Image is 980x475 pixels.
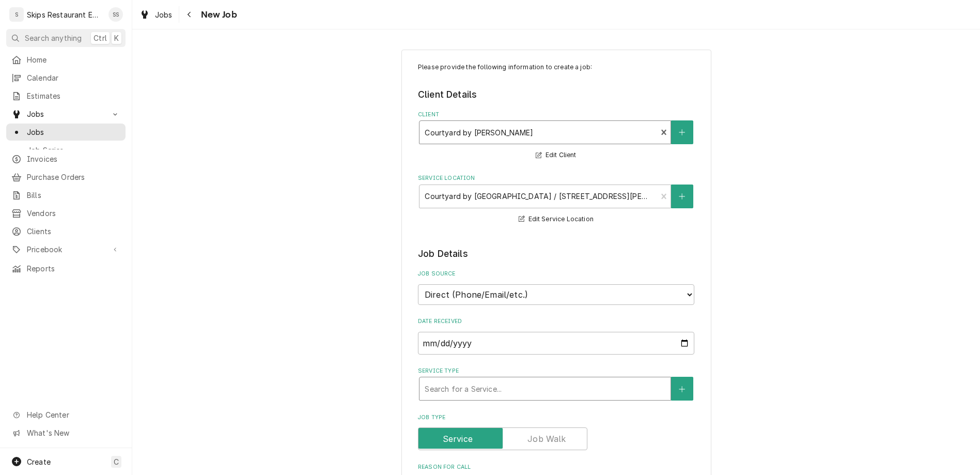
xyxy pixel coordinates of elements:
[418,332,694,355] input: yyyy-mm-dd
[27,72,120,83] span: Calendar
[418,367,694,375] label: Service Type
[6,124,126,141] a: Jobs
[418,367,694,401] div: Service Type
[27,154,120,164] span: Invoices
[6,205,126,222] a: Vendors
[534,149,578,162] button: Edit Client
[6,406,126,423] a: Go to Help Center
[6,168,126,186] a: Purchase Orders
[6,105,126,122] a: Go to Jobs
[418,317,694,326] label: Date Received
[418,174,694,225] div: Service Location
[27,54,120,65] span: Home
[6,87,126,104] a: Estimates
[418,463,694,471] label: Reason For Call
[25,33,82,43] span: Search anything
[671,120,693,144] button: Create New Client
[418,413,694,450] div: Job Type
[418,247,694,261] legend: Job Details
[679,129,685,136] svg: Create New Client
[517,213,595,226] button: Edit Service Location
[6,260,126,277] a: Reports
[27,9,103,20] div: Skips Restaurant Equipment
[418,174,694,182] label: Service Location
[108,7,123,22] div: SS
[418,88,694,101] legend: Client Details
[6,424,126,441] a: Go to What's New
[6,223,126,240] a: Clients
[6,29,126,47] button: Search anythingCtrlK
[418,111,694,162] div: Client
[6,241,126,258] a: Go to Pricebook
[6,142,126,159] a: Job Series
[27,190,120,201] span: Bills
[94,33,107,43] span: Ctrl
[418,413,694,422] label: Job Type
[671,185,693,208] button: Create New Location
[27,457,51,466] span: Create
[6,187,126,204] a: Bills
[418,270,694,304] div: Job Source
[27,226,120,237] span: Clients
[27,109,105,119] span: Jobs
[27,409,119,420] span: Help Center
[27,244,105,255] span: Pricebook
[679,386,685,393] svg: Create New Service
[27,145,120,156] span: Job Series
[27,90,120,101] span: Estimates
[6,150,126,167] a: Invoices
[27,263,120,274] span: Reports
[6,69,126,86] a: Calendar
[27,172,120,182] span: Purchase Orders
[198,8,237,22] span: New Job
[114,456,119,467] span: C
[27,208,120,219] span: Vendors
[135,6,177,23] a: Jobs
[108,7,123,22] div: Shan Skipper's Avatar
[114,33,119,43] span: K
[27,127,120,137] span: Jobs
[679,193,685,200] svg: Create New Location
[418,63,694,72] p: Please provide the following information to create a job:
[418,317,694,354] div: Date Received
[671,377,693,401] button: Create New Service
[155,9,173,20] span: Jobs
[6,51,126,68] a: Home
[9,7,24,22] div: S
[418,111,694,119] label: Client
[418,270,694,278] label: Job Source
[27,427,119,438] span: What's New
[181,6,198,23] button: Navigate back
